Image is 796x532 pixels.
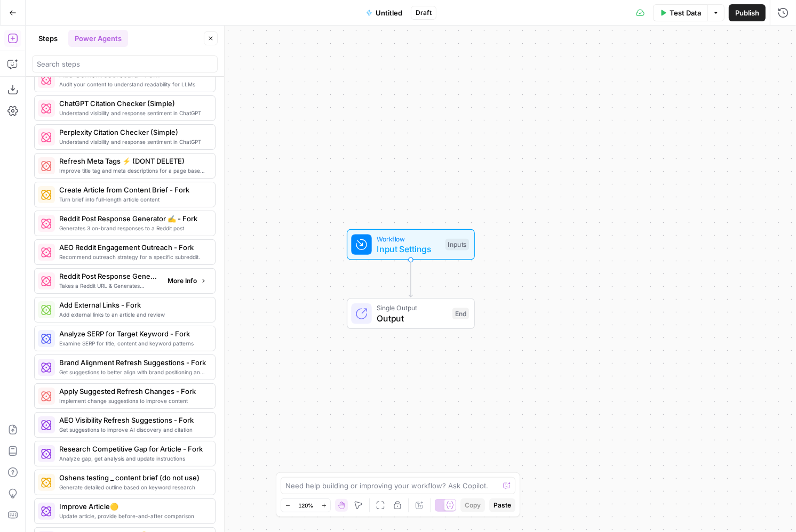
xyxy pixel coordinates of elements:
[493,501,511,510] span: Paste
[59,501,206,512] span: Improve Article🟡
[59,328,206,339] span: Analyze SERP for Target Keyword - Fork
[729,4,766,21] button: Publish
[59,310,206,319] span: Add external links to an article and review
[59,357,206,368] span: Brand Alignment Refresh Suggestions - Fork
[59,242,206,253] span: AEO Reddit Engagement Outreach - Fork
[59,195,206,204] span: Turn brief into full-length article content
[59,483,206,491] span: Generate detailed outline based on keyword research
[416,8,432,18] span: Draft
[735,7,759,18] span: Publish
[59,339,206,348] span: Examine SERP for title, content and keyword patterns
[312,229,510,260] div: WorkflowInput SettingsInputs
[59,386,206,397] span: Apply Suggested Refresh Changes - Fork
[59,253,206,261] span: Recommend outreach strategy for a specific subreddit.
[37,59,213,69] input: Search steps
[59,425,206,434] span: Get suggestions to improve AI discovery and citation
[59,397,206,405] span: Implement change suggestions to improve content
[59,415,206,425] span: AEO Visibility Refresh Suggestions - Fork
[298,501,313,510] span: 120%
[670,7,701,18] span: Test Data
[163,274,211,288] button: More Info
[168,276,197,286] span: More Info
[59,444,206,454] span: Research Competitive Gap for Article - Fork
[59,300,206,310] span: Add External Links - Fork
[409,260,412,297] g: Edge from start to end
[59,454,206,463] span: Analyze gap, get analysis and update instructions
[59,127,206,138] span: Perplexity Citation Checker (Simple)
[32,30,64,47] button: Steps
[59,98,206,109] span: ChatGPT Citation Checker (Simple)
[59,271,159,281] span: Reddit Post Response Generator - Fork
[465,501,481,510] span: Copy
[377,303,447,313] span: Single Output
[360,4,409,21] button: Untitled
[377,233,440,244] span: Workflow
[59,80,206,88] span: Audit your content to understand readability for LLMs
[460,498,485,512] button: Copy
[653,4,707,21] button: Test Data
[59,166,206,175] span: Improve title tag and meta descriptions for a page based on the article
[59,138,206,146] span: Understand visibility and response sentiment in ChatGPT
[59,472,206,483] span: Oshens testing _ content brief (do not use)
[59,213,206,224] span: Reddit Post Response Generator ✍️ - Fork
[312,299,510,329] div: Single OutputOutputEnd
[59,512,206,520] span: Update article, provide before-and-after comparison
[59,368,206,376] span: Get suggestions to better align with brand positioning and tone
[445,239,469,251] div: Inputs
[59,109,206,117] span: Understand visibility and response sentiment in ChatGPT
[377,312,447,325] span: Output
[59,156,206,166] span: Refresh Meta Tags ⚡ (DONT DELETE)
[59,281,159,290] span: Takes a Reddit URL & Generates Brand-Aligned Responses (Viz Dashboard Community Action Layer)
[68,30,128,47] button: Power Agents
[376,7,402,18] span: Untitled
[59,184,206,195] span: Create Article from Content Brief - Fork
[452,308,469,320] div: End
[489,498,515,512] button: Paste
[59,224,206,232] span: Generates 3 on-brand responses to a Reddit post
[377,243,440,255] span: Input Settings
